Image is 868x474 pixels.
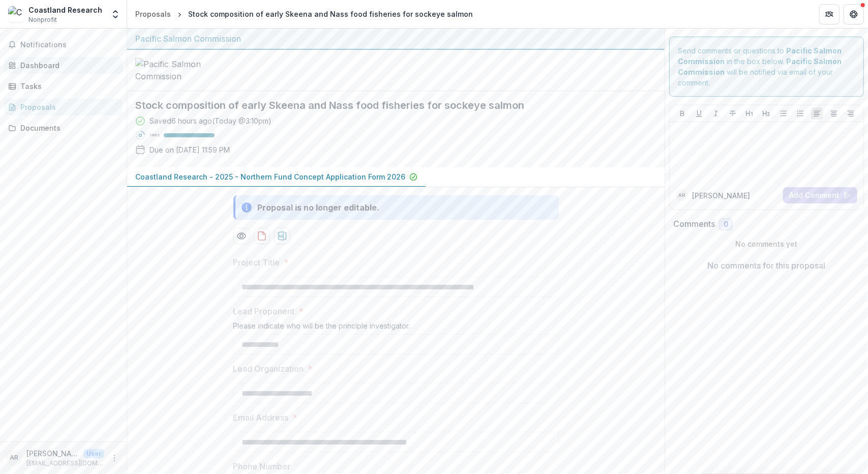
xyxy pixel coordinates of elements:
[131,7,175,21] a: Proposals
[135,99,640,111] h2: Stock composition of early Skeena and Nass food fisheries for sockeye salmon
[794,107,806,120] button: Ordered List
[673,239,860,249] p: No comments yet
[727,107,739,120] button: Strike
[20,41,118,49] span: Notifications
[233,321,559,334] div: Please indicate who will be the principle investigator.
[258,201,380,214] div: Proposal is no longer editable.
[783,187,857,203] button: Add Comment
[693,107,705,120] button: Underline
[20,60,114,71] div: Dashboard
[679,193,685,198] div: Andrew Rosenberger
[4,120,123,136] a: Documents
[673,219,715,229] h2: Comments
[28,5,102,15] div: Coastland Research
[20,123,114,133] div: Documents
[233,228,250,244] button: Preview f912c662-67fb-45d3-a714-1228fa233c1b-0.pdf
[4,99,123,115] a: Proposals
[669,37,864,97] div: Send comments or questions to in the box below. will be notified via email of your comment.
[4,78,123,95] a: Tasks
[233,363,304,375] p: Lead Organization
[108,452,121,464] button: More
[844,4,864,24] button: Get Help
[724,220,728,229] span: 0
[233,305,295,317] p: Lead Proponent
[233,256,280,269] p: Project Title
[135,171,405,182] p: Coastland Research - 2025 - Northern Fund Concept Application Form 2026
[811,107,823,120] button: Align Left
[131,7,477,21] nav: breadcrumb
[135,58,237,82] img: Pacific Salmon Commission
[676,107,689,120] button: Bold
[233,460,291,472] p: Phone Number
[135,9,171,19] div: Proposals
[149,132,160,139] p: 100 %
[149,115,272,126] div: Saved 6 hours ago ( Today @ 3:10pm )
[149,144,230,155] p: Due on [DATE] 11:59 PM
[8,6,24,22] img: Coastland Research
[20,81,114,92] div: Tasks
[708,259,826,272] p: No comments for this proposal
[83,449,104,458] p: User
[233,411,289,424] p: Email Address
[254,228,270,244] button: download-proposal
[28,15,57,24] span: Nonprofit
[4,37,123,53] button: Notifications
[819,4,840,24] button: Partners
[845,107,857,120] button: Align Right
[274,228,290,244] button: download-proposal
[692,190,750,201] p: [PERSON_NAME]
[760,107,772,120] button: Heading 2
[10,455,19,461] div: Andrew Rosenberger
[828,107,840,120] button: Align Center
[4,57,123,74] a: Dashboard
[26,448,79,459] p: [PERSON_NAME]
[188,9,473,19] div: Stock composition of early Skeena and Nass food fisheries for sockeye salmon
[710,107,722,120] button: Italicize
[108,4,123,24] button: Open entity switcher
[20,102,114,112] div: Proposals
[26,459,104,468] p: [EMAIL_ADDRESS][DOMAIN_NAME]
[777,107,790,120] button: Bullet List
[135,33,656,45] div: Pacific Salmon Commission
[743,107,756,120] button: Heading 1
